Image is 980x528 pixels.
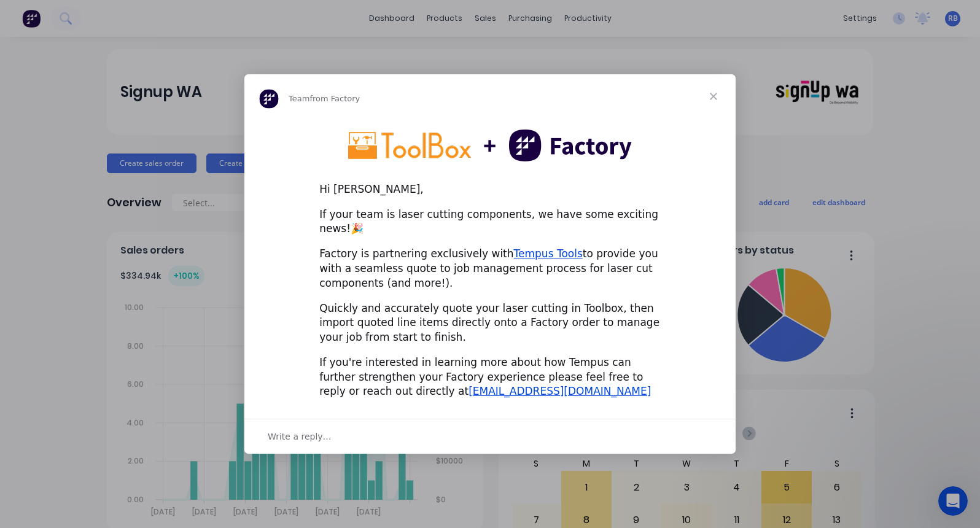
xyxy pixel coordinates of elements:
div: If your team is laser cutting components, we have some exciting news!🎉 [319,208,661,237]
div: If you're interested in learning more about how Tempus can further strengthen your Factory experi... [319,355,661,399]
span: Write a reply… [268,429,332,445]
div: Open conversation and reply [244,419,736,454]
span: from Factory [309,94,360,103]
a: [EMAIL_ADDRESS][DOMAIN_NAME] [469,385,651,397]
div: Quickly and accurately quote your laser cutting in Toolbox, then import quoted line items directl... [319,301,661,345]
span: Close [691,74,736,118]
div: Hi [PERSON_NAME], [319,182,661,197]
div: Factory is partnering exclusively with to provide you with a seamless quote to job management pro... [319,247,661,290]
img: Profile image for Team [259,89,279,109]
span: Team [289,94,309,103]
a: Tempus Tools [514,247,583,260]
